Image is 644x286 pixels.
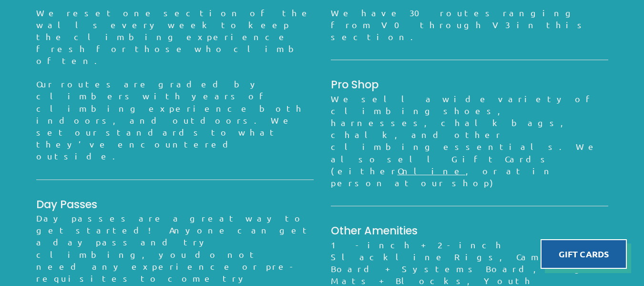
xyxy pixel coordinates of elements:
a: Online [398,166,466,176]
h2: Day Passes [36,197,314,212]
p: We have 30 routes ranging from V0 through V3 in this section. [331,7,608,43]
h2: Pro Shop [331,77,608,93]
div: We sell a wide variety of climbing shoes, harnesses, chalk bags, chalk, and other climbing essent... [331,93,608,189]
h2: Other Amenities [331,223,608,239]
p: Our routes are graded by climbers with years of climbing experience both indoors, and outdoors. W... [36,78,314,162]
p: We reset one section of the walls every week to keep the climbing experience fresh for those who ... [36,7,314,67]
